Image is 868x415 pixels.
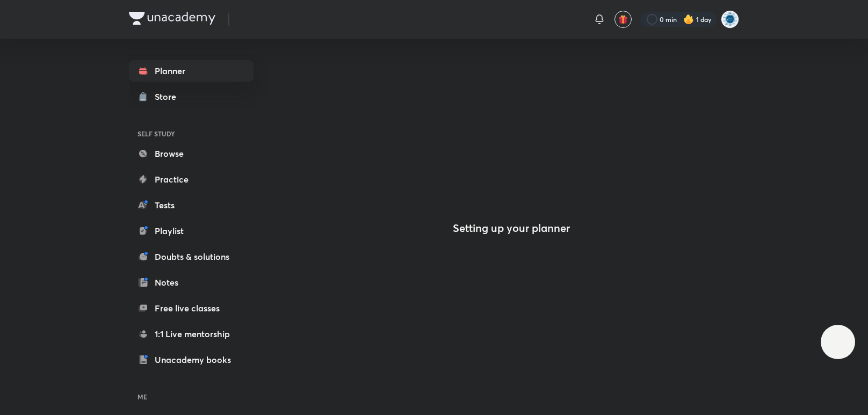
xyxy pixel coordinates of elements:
[129,388,254,406] h6: ME
[129,323,254,345] a: 1:1 Live mentorship
[129,169,254,190] a: Practice
[721,10,739,28] img: supriya Clinical research
[129,12,215,25] img: Company Logo
[129,297,254,319] a: Free live classes
[129,143,254,164] a: Browse
[129,272,254,293] a: Notes
[155,90,183,103] div: Store
[618,14,628,24] img: avatar
[129,12,215,27] a: Company Logo
[129,246,254,267] a: Doubts & solutions
[453,222,570,235] h4: Setting up your planner
[129,194,254,216] a: Tests
[129,220,254,242] a: Playlist
[129,125,254,143] h6: SELF STUDY
[831,336,844,348] img: ttu
[129,349,254,370] a: Unacademy books
[683,14,694,25] img: streak
[129,60,254,82] a: Planner
[129,86,254,107] a: Store
[614,11,632,28] button: avatar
